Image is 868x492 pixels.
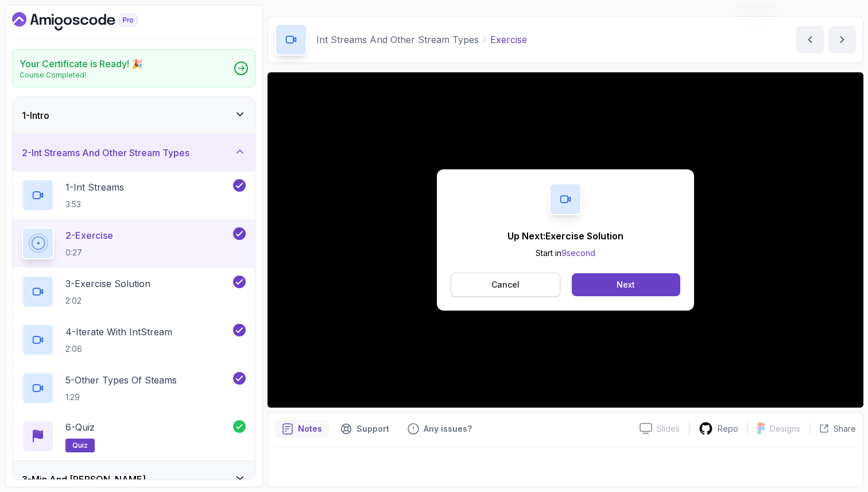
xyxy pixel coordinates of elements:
[22,420,246,452] button: 6-Quizquiz
[268,72,863,408] iframe: 2 - Exercise
[561,248,595,258] span: 9 second
[770,423,800,435] p: Designs
[356,423,389,435] p: Support
[401,420,479,438] button: Feedback button
[424,423,472,435] p: Any issues?
[617,279,635,290] div: Next
[13,97,255,134] button: 1-Intro
[13,134,255,171] button: 2-Int Streams And Other Stream Types
[22,146,189,160] h3: 2 - Int Streams And Other Stream Types
[65,392,177,403] p: 1:29
[20,71,143,80] p: Course Completed!
[689,421,747,436] a: Repo
[718,423,738,435] p: Repo
[65,180,124,194] p: 1 - Int Streams
[334,420,396,438] button: Support button
[275,420,329,438] button: notes button
[22,324,246,356] button: 4-Iterate with IntStream2:06
[22,179,246,211] button: 1-Int Streams3:53
[828,26,856,53] button: next content
[72,441,88,450] span: quiz
[507,229,623,243] p: Up Next: Exercise Solution
[12,49,255,87] a: Your Certificate is Ready! 🎉Course Completed!
[65,228,113,242] p: 2 - Exercise
[65,199,124,210] p: 3:53
[491,279,520,290] p: Cancel
[65,247,113,258] p: 0:27
[22,372,246,404] button: 5-Other Types Of Steams1:29
[22,276,246,308] button: 3-Exercise Solution2:02
[65,325,172,339] p: 4 - Iterate with IntStream
[65,295,150,307] p: 2:02
[20,57,143,71] h2: Your Certificate is Ready! 🎉
[507,247,623,259] p: Start in
[572,273,680,296] button: Next
[809,423,856,435] button: Share
[657,423,680,435] p: Slides
[316,33,479,47] p: Int Streams And Other Stream Types
[65,420,95,434] p: 6 - Quiz
[65,343,172,355] p: 2:06
[490,33,527,47] p: Exercise
[22,472,146,486] h3: 3 - Min And [PERSON_NAME]
[796,26,824,53] button: previous content
[22,227,246,259] button: 2-Exercise0:27
[451,273,560,297] button: Cancel
[298,423,322,435] p: Notes
[22,109,49,122] h3: 1 - Intro
[65,277,150,290] p: 3 - Exercise Solution
[834,423,856,435] p: Share
[65,373,177,387] p: 5 - Other Types Of Steams
[12,12,164,30] a: Dashboard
